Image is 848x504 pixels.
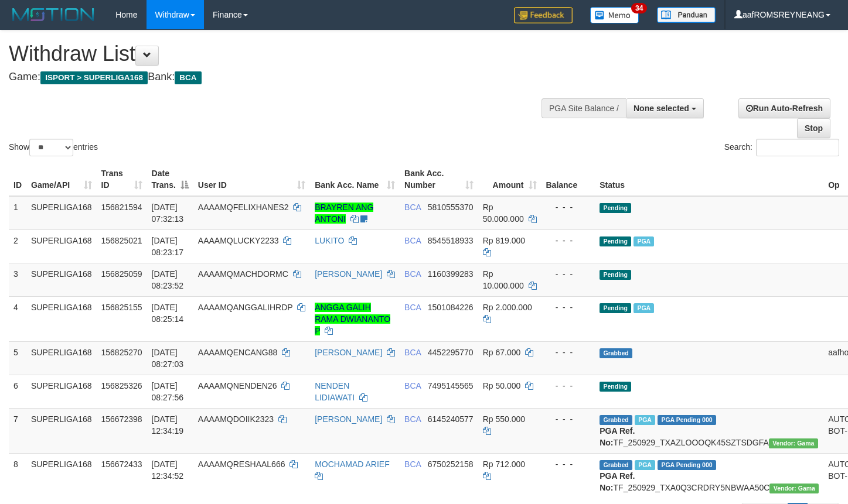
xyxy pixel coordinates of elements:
span: Pending [600,203,631,213]
span: Rp 2.000.000 [483,303,532,312]
span: BCA [404,236,421,245]
td: 6 [9,375,26,408]
span: 156825326 [101,381,142,390]
div: - - - [546,301,591,313]
a: BRAYREN ANG ANTONI [315,203,373,224]
span: [DATE] 08:25:14 [152,303,184,324]
span: BCA [404,303,421,312]
h4: Game: Bank: [9,71,554,83]
label: Show entries [9,139,98,156]
span: BCA [404,269,421,279]
th: Bank Acc. Name: activate to sort column ascending [310,163,400,196]
img: Button%20Memo.svg [590,7,639,23]
span: BCA [404,460,421,469]
span: Pending [600,303,631,313]
img: MOTION_logo.png [9,6,98,23]
span: AAAAMQLUCKY2233 [198,236,279,245]
span: None selected [634,104,689,113]
td: SUPERLIGA168 [26,296,97,341]
span: Vendor URL: https://trx31.1velocity.biz [769,484,819,493]
td: TF_250929_TXA0Q3CRDRY5NBWAA50C [595,453,823,498]
td: 8 [9,453,26,498]
a: [PERSON_NAME] [315,269,382,279]
span: BCA [404,203,421,212]
span: [DATE] 08:23:52 [152,269,184,290]
td: 1 [9,196,26,230]
span: [DATE] 08:23:17 [152,236,184,257]
td: 5 [9,341,26,375]
span: Copy 5810555370 to clipboard [428,203,474,212]
td: SUPERLIGA168 [26,263,97,296]
span: AAAAMQFELIXHANES2 [198,203,289,212]
a: LUKITO [315,236,344,245]
a: Stop [797,118,830,138]
label: Search: [724,139,839,156]
span: Copy 8545518933 to clipboard [428,236,474,245]
span: PGA Pending [658,415,716,425]
span: Pending [600,270,631,280]
th: Game/API: activate to sort column ascending [26,163,97,196]
span: Vendor URL: https://trx31.1velocity.biz [769,438,818,448]
span: Pending [600,236,631,246]
span: Pending [600,382,631,392]
span: Copy 1501084226 to clipboard [428,303,474,312]
th: Trans ID: activate to sort column ascending [97,163,147,196]
span: AAAAMQANGGALIHRDP [198,303,293,312]
div: - - - [546,413,591,425]
b: PGA Ref. No: [600,471,635,492]
div: PGA Site Balance / [542,98,626,118]
td: SUPERLIGA168 [26,375,97,408]
span: Grabbed [600,348,632,358]
span: Rp 67.000 [483,348,521,357]
span: AAAAMQENCANG88 [198,348,277,357]
span: Rp 50.000.000 [483,203,524,224]
button: None selected [626,98,704,118]
span: Marked by aafnonsreyleab [634,236,654,246]
td: TF_250929_TXAZLOOOQK45SZTSDGFA [595,408,823,453]
span: Copy 1160399283 to clipboard [428,269,474,279]
span: 156672433 [101,460,142,469]
span: BCA [404,381,421,390]
span: [DATE] 07:32:13 [152,203,184,224]
b: PGA Ref. No: [600,426,635,447]
span: 156672398 [101,414,142,424]
span: BCA [404,414,421,424]
div: - - - [546,268,591,280]
th: User ID: activate to sort column ascending [193,163,310,196]
span: Grabbed [600,415,632,425]
a: NENDEN LIDIAWATI [315,381,355,402]
img: Feedback.jpg [514,7,573,23]
th: Status [595,163,823,196]
div: - - - [546,235,591,246]
span: PGA Pending [658,460,716,470]
input: Search: [756,139,839,156]
span: Copy 4452295770 to clipboard [428,348,474,357]
span: Copy 6750252158 to clipboard [428,460,474,469]
th: Date Trans.: activate to sort column descending [147,163,193,196]
td: 7 [9,408,26,453]
td: 4 [9,296,26,341]
a: ANGGA GALIH RAMA DWIANANTO P [315,303,390,335]
h1: Withdraw List [9,42,554,66]
span: [DATE] 08:27:56 [152,381,184,402]
td: SUPERLIGA168 [26,229,97,263]
td: SUPERLIGA168 [26,453,97,498]
a: [PERSON_NAME] [315,348,382,357]
span: Rp 712.000 [483,460,525,469]
td: SUPERLIGA168 [26,408,97,453]
span: [DATE] 08:27:03 [152,348,184,369]
span: AAAAMQMACHDORMC [198,269,288,279]
div: - - - [546,201,591,213]
span: 156825270 [101,348,142,357]
span: Marked by aafsoycanthlai [635,460,655,470]
span: Copy 7495145565 to clipboard [428,381,474,390]
div: - - - [546,380,591,392]
th: Balance [542,163,595,196]
span: AAAAMQRESHAAL666 [198,460,285,469]
span: Grabbed [600,460,632,470]
span: Rp 50.000 [483,381,521,390]
span: ISPORT > SUPERLIGA168 [40,71,148,84]
th: Amount: activate to sort column ascending [478,163,542,196]
span: 156825155 [101,303,142,312]
span: 156825021 [101,236,142,245]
